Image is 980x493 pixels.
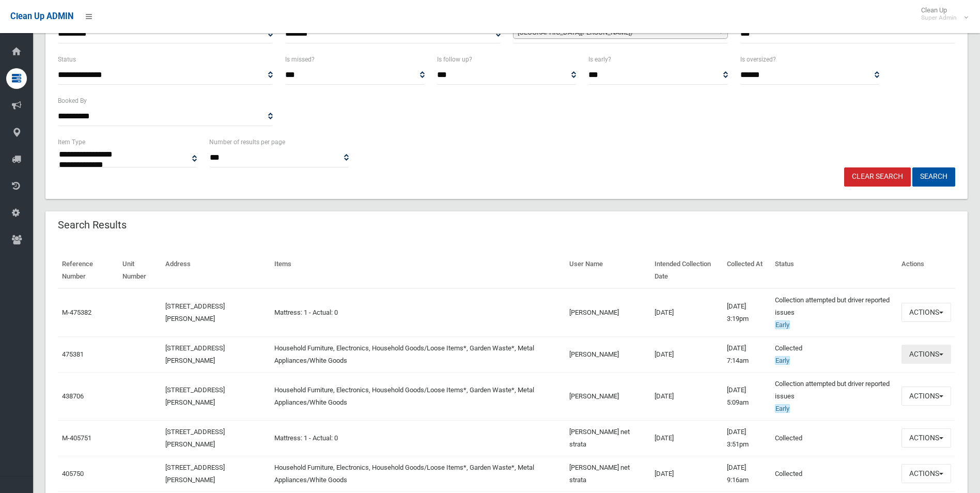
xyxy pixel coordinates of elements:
td: [DATE] 3:51pm [723,420,771,456]
label: Booked By [58,95,87,106]
th: Intended Collection Date [650,253,723,288]
a: [STREET_ADDRESS][PERSON_NAME] [165,428,225,448]
th: Reference Number [58,253,118,288]
td: [DATE] 5:09am [723,372,771,420]
button: Actions [901,464,951,483]
button: Actions [901,387,951,406]
td: [PERSON_NAME] [565,336,650,372]
button: Actions [901,345,951,364]
a: [STREET_ADDRESS][PERSON_NAME] [165,386,225,406]
a: M-475382 [62,309,91,316]
td: [PERSON_NAME] net strata [565,420,650,456]
td: [DATE] [650,420,723,456]
a: Clear Search [844,167,911,187]
td: [DATE] 3:19pm [723,288,771,337]
th: Address [161,253,270,288]
label: Is missed? [285,54,315,65]
a: 438706 [62,392,84,400]
td: Collected [771,420,897,456]
td: [DATE] [650,288,723,337]
th: Items [270,253,565,288]
a: [STREET_ADDRESS][PERSON_NAME] [165,302,225,322]
td: Mattress: 1 - Actual: 0 [270,420,565,456]
td: Collected [771,336,897,372]
span: Clean Up [916,6,967,22]
label: Item Type [58,136,85,148]
td: Collection attempted but driver reported issues [771,372,897,420]
button: Actions [901,303,951,322]
td: [DATE] [650,372,723,420]
label: Is oversized? [740,54,776,65]
span: Early [775,320,790,329]
td: Household Furniture, Electronics, Household Goods/Loose Items*, Garden Waste*, Metal Appliances/W... [270,372,565,420]
span: Early [775,356,790,365]
th: User Name [565,253,650,288]
button: Search [912,167,955,187]
td: [PERSON_NAME] [565,288,650,337]
a: [STREET_ADDRESS][PERSON_NAME] [165,464,225,484]
td: [DATE] [650,336,723,372]
th: Status [771,253,897,288]
header: Search Results [45,215,139,235]
td: Mattress: 1 - Actual: 0 [270,288,565,337]
td: Collection attempted but driver reported issues [771,288,897,337]
td: Household Furniture, Electronics, Household Goods/Loose Items*, Garden Waste*, Metal Appliances/W... [270,456,565,491]
a: M-405751 [62,434,91,442]
td: [PERSON_NAME] [565,372,650,420]
label: Is follow up? [437,54,472,65]
th: Collected At [723,253,771,288]
label: Is early? [588,54,611,65]
a: [STREET_ADDRESS][PERSON_NAME] [165,344,225,364]
small: Super Admin [921,14,957,22]
label: Number of results per page [209,136,285,148]
span: Early [775,404,790,413]
td: Household Furniture, Electronics, Household Goods/Loose Items*, Garden Waste*, Metal Appliances/W... [270,336,565,372]
label: Status [58,54,76,65]
th: Actions [897,253,955,288]
a: 405750 [62,470,84,477]
td: [DATE] 9:16am [723,456,771,491]
span: Clean Up ADMIN [10,11,73,21]
td: Collected [771,456,897,491]
a: 475381 [62,350,84,358]
td: [PERSON_NAME] net strata [565,456,650,491]
td: [DATE] [650,456,723,491]
td: [DATE] 7:14am [723,336,771,372]
th: Unit Number [118,253,162,288]
button: Actions [901,428,951,448]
